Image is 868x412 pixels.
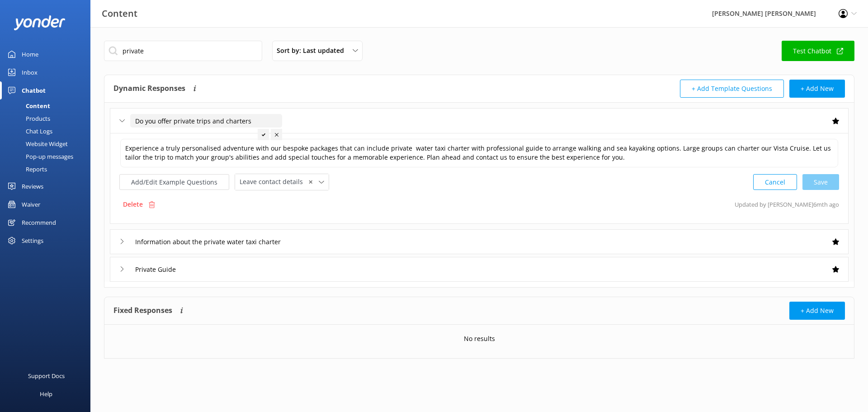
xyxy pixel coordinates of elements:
[240,177,308,187] span: Leave contact details
[5,137,90,150] a: Website Widget
[680,80,784,98] button: + Add Template Questions
[14,15,66,30] img: yonder-white-logo.png
[22,81,46,99] div: Chatbot
[789,302,845,320] button: + Add New
[464,334,495,344] p: No results
[113,80,185,98] h4: Dynamic Responses
[308,178,313,186] span: ✕
[5,150,73,163] div: Pop-up messages
[22,213,56,232] div: Recommend
[123,199,143,209] p: Delete
[5,112,90,125] a: Products
[5,150,90,163] a: Pop-up messages
[5,137,68,150] div: Website Widget
[40,385,52,403] div: Help
[5,99,50,112] div: Content
[5,163,90,175] a: Reports
[104,41,262,61] input: Search all Chatbot Content
[5,125,90,137] a: Chat Logs
[277,46,349,56] span: Sort by: Last updated
[5,125,52,137] div: Chat Logs
[113,302,172,320] h4: Fixed Responses
[22,195,40,213] div: Waiver
[22,45,38,63] div: Home
[28,367,65,385] div: Support Docs
[22,63,38,81] div: Inbox
[789,80,845,98] button: + Add New
[5,99,90,112] a: Content
[735,196,839,213] p: Updated by [PERSON_NAME] 6mth ago
[120,139,838,167] textarea: Experience a truly personalised adventure with our bespoke packages that can include private wate...
[753,174,797,190] button: Cancel
[119,174,229,190] button: Add/Edit Example Questions
[5,112,50,125] div: Products
[782,41,854,61] a: Test Chatbot
[22,232,43,250] div: Settings
[22,177,43,195] div: Reviews
[102,6,137,21] h3: Content
[5,163,47,175] div: Reports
